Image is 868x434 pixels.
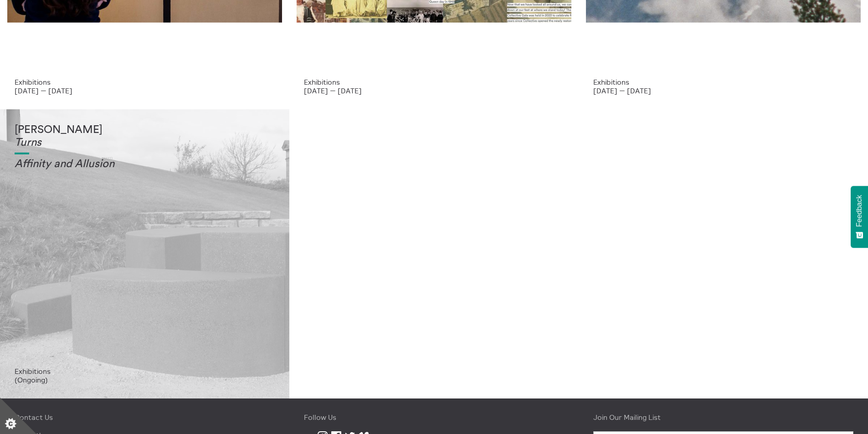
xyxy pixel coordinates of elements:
em: Affinity and Allusi [15,158,102,169]
h1: [PERSON_NAME] [15,124,275,149]
em: Turns [15,137,41,148]
p: Exhibitions [593,78,853,86]
button: Feedback - Show survey [851,186,868,248]
p: Exhibitions [304,78,564,86]
p: Exhibitions [15,78,275,86]
span: Feedback [855,195,863,227]
p: Exhibitions [15,367,275,375]
h4: Contact Us [15,413,275,421]
em: on [102,158,114,169]
p: [DATE] — [DATE] [593,87,853,95]
h4: Join Our Mailing List [593,413,853,421]
h4: Follow Us [304,413,564,421]
p: [DATE] — [DATE] [15,87,275,95]
p: [DATE] — [DATE] [304,87,564,95]
p: (Ongoing) [15,376,275,384]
